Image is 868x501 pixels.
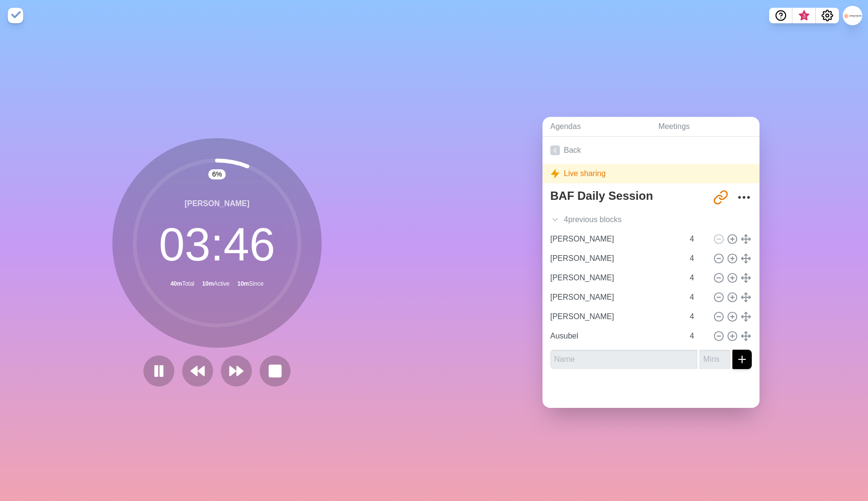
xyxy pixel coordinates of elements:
[546,229,684,249] input: Name
[546,326,684,346] input: Name
[542,210,759,229] div: 4 previous block
[686,307,709,326] input: Mins
[546,249,684,268] input: Name
[792,8,816,23] button: What’s new
[546,307,684,326] input: Name
[686,268,709,288] input: Mins
[734,188,754,207] button: More
[651,117,759,137] a: Meetings
[546,268,684,288] input: Name
[686,288,709,307] input: Mins
[542,117,651,137] a: Agendas
[800,12,808,20] span: 3
[546,288,684,307] input: Name
[686,229,709,249] input: Mins
[769,8,792,23] button: Help
[542,137,759,164] a: Back
[618,214,621,226] span: s
[699,350,730,369] input: Mins
[686,326,709,346] input: Mins
[542,164,759,183] div: Live sharing
[711,188,730,207] button: Share link
[686,249,709,268] input: Mins
[550,350,697,369] input: Name
[816,8,839,23] button: Settings
[8,8,23,23] img: timeblocks logo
